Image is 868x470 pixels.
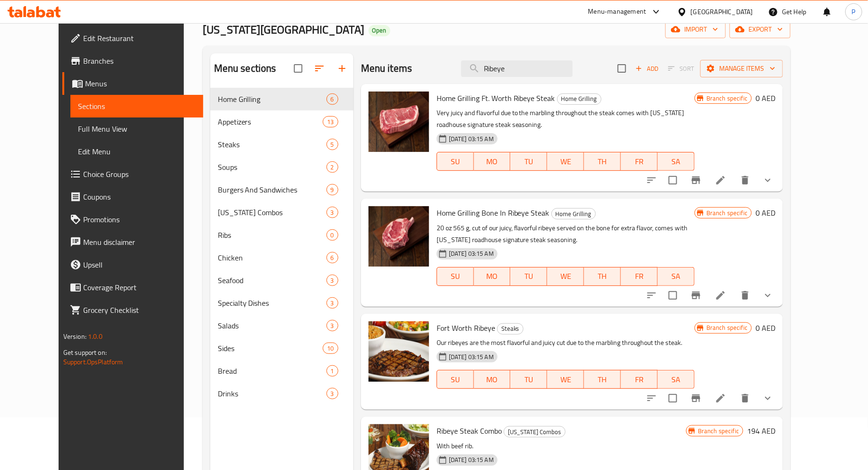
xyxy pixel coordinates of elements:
[762,393,773,404] svg: Show Choices
[437,424,502,438] span: Ribeye Steak Combo
[437,267,474,286] button: SU
[445,455,498,464] span: [DATE] 03:15 AM
[437,91,555,105] span: Home Grilling Ft. Worth Ribeye Steak
[218,161,327,173] span: Soups
[78,101,196,112] span: Sections
[588,269,617,283] span: TH
[83,282,196,293] span: Coverage Report
[323,116,338,127] div: items
[551,269,580,283] span: WE
[632,61,662,76] span: Add item
[210,110,353,133] div: Appetizers13
[478,373,507,386] span: MO
[708,63,775,75] span: Manage items
[323,343,338,354] div: items
[218,297,327,309] div: Specialty Dishes
[497,323,524,335] div: Steaks
[510,370,547,389] button: TU
[83,168,196,180] span: Choice Groups
[703,209,751,218] span: Branch specific
[327,139,338,150] div: items
[327,140,338,149] span: 5
[437,440,686,452] p: With beef rib.
[218,93,327,105] span: Home Grilling
[474,370,511,389] button: MO
[441,155,470,168] span: SU
[547,152,584,171] button: WE
[327,389,338,398] span: 3
[218,252,327,263] span: Chicken
[88,330,103,343] span: 1.0.0
[547,267,584,286] button: WE
[218,207,327,218] span: [US_STATE] Combos
[640,387,663,410] button: sort-choices
[662,269,691,283] span: SA
[445,352,498,361] span: [DATE] 03:15 AM
[70,95,204,117] a: Sections
[369,92,429,152] img: Home Grilling Ft. Worth Ribeye Steak
[665,21,726,38] button: import
[437,370,474,389] button: SU
[437,206,550,220] span: Home Grilling Bone In Ribeye Steak
[327,185,338,194] span: 9
[547,370,584,389] button: WE
[640,169,663,192] button: sort-choices
[588,6,646,17] div: Menu-management
[323,117,337,126] span: 13
[327,365,338,377] div: items
[62,231,204,253] a: Menu disclaimer
[327,388,338,399] div: items
[658,152,695,171] button: SA
[62,185,204,208] a: Coupons
[756,169,779,192] button: show more
[327,231,338,240] span: 0
[445,249,498,258] span: [DATE] 03:15 AM
[673,24,718,35] span: import
[756,387,779,410] button: show more
[210,382,353,405] div: Drinks3
[218,388,327,399] div: Drinks
[83,259,196,270] span: Upsell
[700,60,783,77] button: Manage items
[327,161,338,173] div: items
[437,222,695,246] p: 20 oz 565 g, cut of our juicy, flavorful ribeye served on the bone for extra flavor, comes with [...
[218,116,323,127] span: Appetizers
[85,78,196,89] span: Menus
[441,373,470,386] span: SU
[218,343,323,354] div: Sides
[62,253,204,276] a: Upsell
[83,214,196,225] span: Promotions
[218,229,327,241] div: Ribs
[63,356,123,368] a: Support.OpsPlatform
[83,236,196,248] span: Menu disclaimer
[756,284,779,307] button: show more
[632,61,662,76] button: Add
[78,123,196,134] span: Full Menu View
[210,314,353,337] div: Salads3
[210,84,353,409] nav: Menu sections
[551,373,580,386] span: WE
[756,321,775,335] h6: 0 AED
[663,388,683,408] span: Select to update
[218,365,327,377] div: Bread
[218,275,327,286] div: Seafood
[478,269,507,283] span: MO
[715,290,726,301] a: Edit menu item
[83,55,196,67] span: Branches
[612,59,632,78] span: Select section
[327,95,338,104] span: 6
[510,152,547,171] button: TU
[730,21,791,38] button: export
[62,276,204,299] a: Coverage Report
[715,175,726,186] a: Edit menu item
[662,155,691,168] span: SA
[327,276,338,285] span: 3
[625,373,654,386] span: FR
[662,373,691,386] span: SA
[78,146,196,157] span: Edit Menu
[621,152,658,171] button: FR
[474,152,511,171] button: MO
